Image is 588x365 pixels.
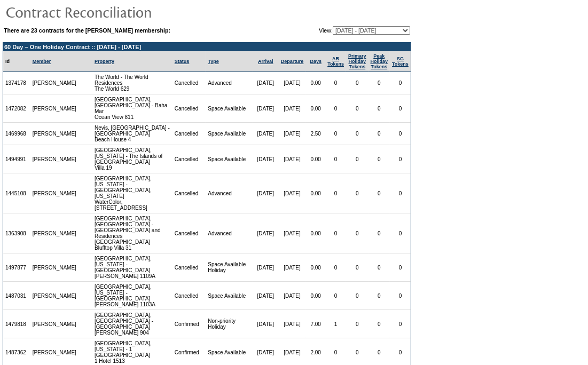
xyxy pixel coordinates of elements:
[95,59,114,64] a: Property
[206,253,253,282] td: Space Available Holiday
[3,51,30,72] td: Id
[3,282,30,310] td: 1487031
[173,123,206,145] td: Cancelled
[92,173,173,213] td: [GEOGRAPHIC_DATA], [US_STATE] - [GEOGRAPHIC_DATA], [US_STATE] WaterColor, [STREET_ADDRESS]
[92,145,173,173] td: [GEOGRAPHIC_DATA], [US_STATE] - The Islands of [GEOGRAPHIC_DATA] Villa 19
[390,282,411,310] td: 0
[173,282,206,310] td: Cancelled
[253,310,279,338] td: [DATE]
[278,253,306,282] td: [DATE]
[390,253,411,282] td: 0
[92,213,173,253] td: [GEOGRAPHIC_DATA], [GEOGRAPHIC_DATA] - [GEOGRAPHIC_DATA] and Residences [GEOGRAPHIC_DATA] Bluffto...
[278,145,306,173] td: [DATE]
[30,72,79,94] td: [PERSON_NAME]
[92,94,173,123] td: [GEOGRAPHIC_DATA], [GEOGRAPHIC_DATA] - Baha Mar Ocean View 811
[278,72,306,94] td: [DATE]
[253,123,279,145] td: [DATE]
[92,310,173,338] td: [GEOGRAPHIC_DATA], [GEOGRAPHIC_DATA] - [GEOGRAPHIC_DATA] [PERSON_NAME] 904
[306,253,325,282] td: 0.00
[173,213,206,253] td: Cancelled
[173,253,206,282] td: Cancelled
[346,213,369,253] td: 0
[306,213,325,253] td: 0.00
[325,213,346,253] td: 0
[206,282,253,310] td: Space Available
[33,59,51,64] a: Member
[390,72,411,94] td: 0
[325,94,346,123] td: 0
[253,213,279,253] td: [DATE]
[325,72,346,94] td: 0
[346,145,369,173] td: 0
[281,59,304,64] a: Departure
[346,123,369,145] td: 0
[390,145,411,173] td: 0
[325,123,346,145] td: 0
[325,253,346,282] td: 0
[208,59,218,64] a: Type
[346,310,369,338] td: 0
[173,310,206,338] td: Confirmed
[369,123,390,145] td: 0
[325,173,346,213] td: 0
[306,94,325,123] td: 0.00
[369,145,390,173] td: 0
[173,173,206,213] td: Cancelled
[369,213,390,253] td: 0
[253,145,279,173] td: [DATE]
[30,145,79,173] td: [PERSON_NAME]
[369,310,390,338] td: 0
[30,282,79,310] td: [PERSON_NAME]
[206,123,253,145] td: Space Available
[306,145,325,173] td: 0.00
[253,72,279,94] td: [DATE]
[371,53,388,69] a: Peak HolidayTokens
[278,213,306,253] td: [DATE]
[30,213,79,253] td: [PERSON_NAME]
[306,310,325,338] td: 7.00
[266,26,410,35] td: View:
[3,72,30,94] td: 1374178
[173,72,206,94] td: Cancelled
[390,123,411,145] td: 0
[327,56,344,67] a: ARTokens
[30,310,79,338] td: [PERSON_NAME]
[306,282,325,310] td: 0.00
[3,253,30,282] td: 1497877
[173,145,206,173] td: Cancelled
[346,173,369,213] td: 0
[30,94,79,123] td: [PERSON_NAME]
[325,282,346,310] td: 0
[369,173,390,213] td: 0
[206,94,253,123] td: Space Available
[30,123,79,145] td: [PERSON_NAME]
[369,94,390,123] td: 0
[253,173,279,213] td: [DATE]
[173,94,206,123] td: Cancelled
[253,282,279,310] td: [DATE]
[92,123,173,145] td: Nevis, [GEOGRAPHIC_DATA] - [GEOGRAPHIC_DATA] Beach House 4
[346,72,369,94] td: 0
[5,1,219,22] img: pgTtlContractReconciliation.gif
[278,173,306,213] td: [DATE]
[346,94,369,123] td: 0
[258,59,273,64] a: Arrival
[3,213,30,253] td: 1363908
[206,310,253,338] td: Non-priority Holiday
[253,253,279,282] td: [DATE]
[325,145,346,173] td: 0
[92,282,173,310] td: [GEOGRAPHIC_DATA], [US_STATE] - [GEOGRAPHIC_DATA] [PERSON_NAME] 1103A
[4,27,170,34] b: There are 23 contracts for the [PERSON_NAME] membership:
[310,59,322,64] a: Days
[390,94,411,123] td: 0
[390,310,411,338] td: 0
[3,310,30,338] td: 1479818
[3,145,30,173] td: 1494991
[175,59,190,64] a: Status
[306,173,325,213] td: 0.00
[306,72,325,94] td: 0.00
[206,72,253,94] td: Advanced
[3,123,30,145] td: 1469968
[206,173,253,213] td: Advanced
[390,213,411,253] td: 0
